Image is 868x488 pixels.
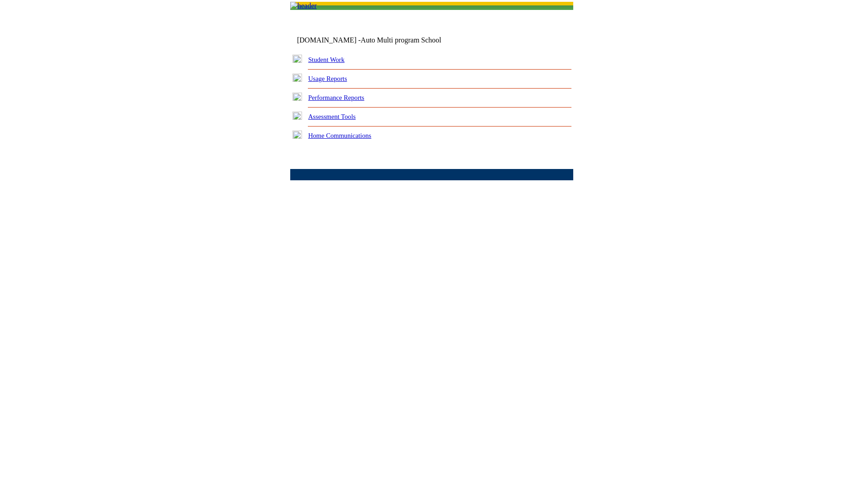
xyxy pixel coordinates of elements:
[308,75,347,82] a: Usage Reports
[308,56,344,63] a: Student Work
[290,2,317,10] img: header
[292,74,302,82] img: plus.gif
[308,132,372,139] a: Home Communications
[297,36,463,44] td: [DOMAIN_NAME] -
[361,36,441,44] nobr: Auto Multi program School
[292,55,302,63] img: plus.gif
[308,94,364,101] a: Performance Reports
[308,113,356,120] a: Assessment Tools
[292,112,302,120] img: plus.gif
[292,93,302,101] img: plus.gif
[292,131,302,139] img: plus.gif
